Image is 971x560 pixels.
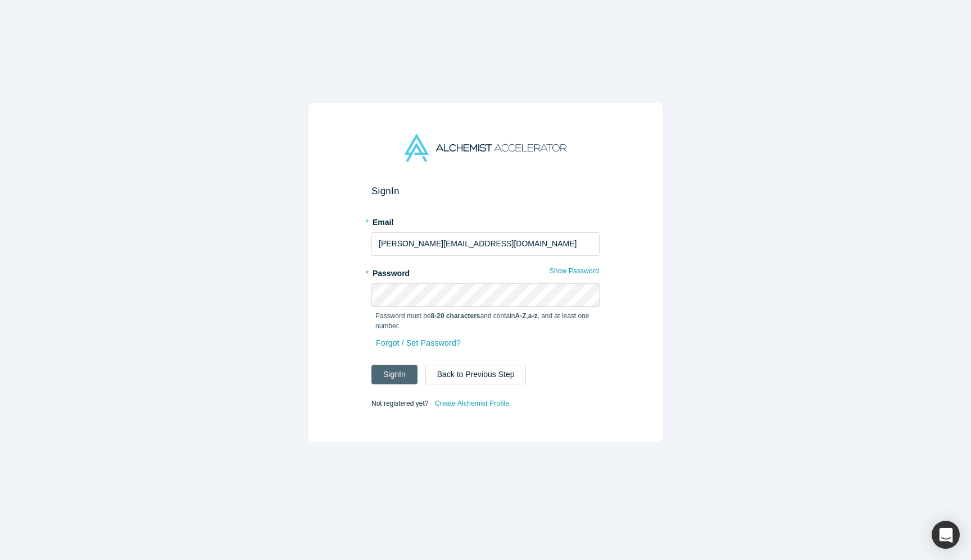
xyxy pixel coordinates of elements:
[375,311,596,331] p: Password must be and contain , , and at least one number.
[371,213,600,228] label: Email
[431,312,480,320] strong: 8-20 characters
[371,399,428,407] span: Not registered yet?
[371,185,600,197] h2: Sign In
[515,312,527,320] strong: A-Z
[371,264,600,279] label: Password
[528,312,538,320] strong: a-z
[375,333,461,353] a: Forgot / Set Password?
[371,365,418,384] button: SignIn
[549,264,600,278] button: Show Password
[434,396,510,411] a: Create Alchemist Profile
[405,134,566,162] img: Alchemist Accelerator Logo
[425,365,527,384] button: Back to Previous Step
